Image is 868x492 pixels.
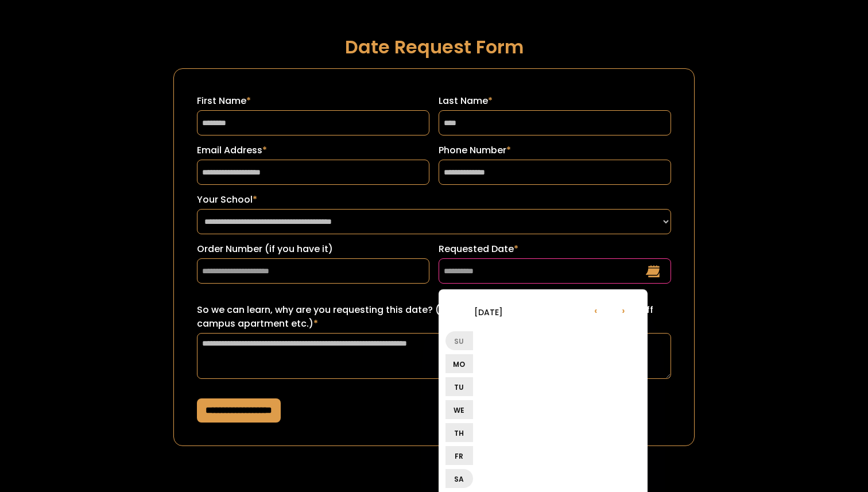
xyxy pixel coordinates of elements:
[197,94,429,108] label: First Name
[445,377,473,396] li: Tu
[445,446,473,465] li: Fr
[445,298,532,326] li: [DATE]
[445,469,473,488] li: Sa
[439,94,671,108] label: Last Name
[173,68,694,446] form: Request a Date Form
[582,296,610,324] li: ‹
[197,303,671,331] label: So we can learn, why are you requesting this date? (ex: sorority recruitment, lease turn over for...
[439,242,671,256] label: Requested Date
[445,423,473,442] li: Th
[445,331,473,350] li: Su
[197,242,429,256] label: Order Number (if you have it)
[610,296,637,324] li: ›
[439,144,671,157] label: Phone Number
[197,144,429,157] label: Email Address
[445,354,473,373] li: Mo
[173,37,694,57] h1: Date Request Form
[197,193,671,207] label: Your School
[445,400,473,419] li: We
